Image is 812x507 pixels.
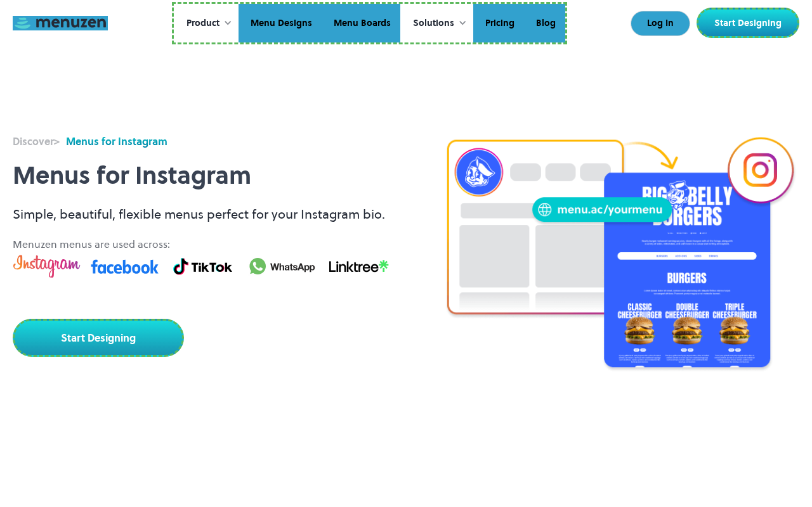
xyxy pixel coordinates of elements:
a: Menu Designs [239,4,322,43]
h1: Menus for Instagram [13,162,393,189]
strong: Discover [13,134,54,148]
a: Pricing [473,4,524,43]
div: Menuzen menus are used across: [13,236,393,252]
p: Simple, beautiful, flexible menus perfect for your Instagram bio. [13,205,393,224]
div: Product [187,16,219,30]
div: Product [174,4,239,43]
div: Solutions [400,4,473,43]
div: > [13,134,60,149]
a: Start Designing [13,319,184,357]
a: Blog [524,4,565,43]
a: Menu Boards [322,4,400,43]
a: Log In [631,11,690,36]
div: Solutions [413,16,454,30]
a: Start Designing [697,8,799,38]
div: Menus for Instagram [66,134,167,149]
